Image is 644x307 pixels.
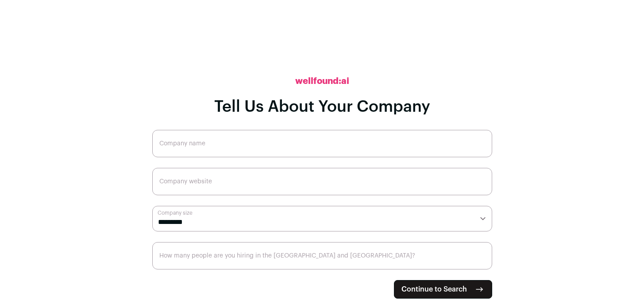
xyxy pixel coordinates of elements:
input: Company website [152,168,492,195]
span: Continue to Search [401,284,467,295]
h2: wellfound:ai [295,75,349,87]
input: How many people are you hiring in the US and Canada? [152,242,492,269]
input: Company name [152,130,492,157]
h1: Tell Us About Your Company [214,98,430,116]
button: Continue to Search [394,280,492,299]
